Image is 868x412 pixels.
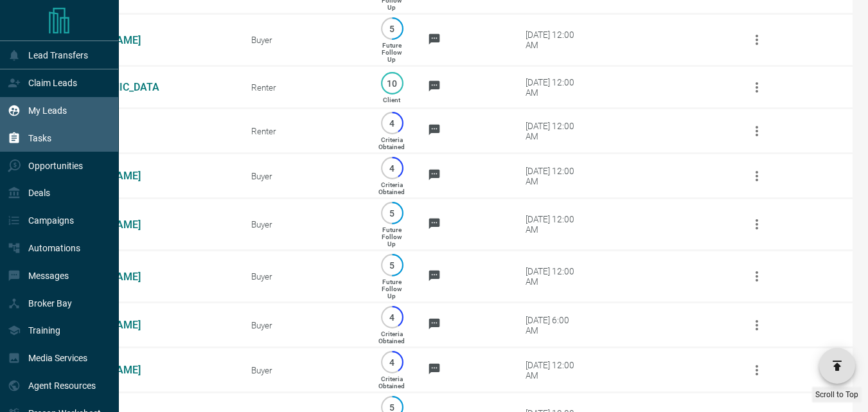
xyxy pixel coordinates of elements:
span: Scroll to Top [815,390,858,399]
div: [DATE] 12:00 AM [526,77,580,98]
div: [DATE] 12:00 AM [526,360,580,381]
div: Buyer [251,320,356,330]
p: 5 [387,24,397,33]
p: 5 [387,208,397,218]
div: [DATE] 12:00 AM [526,266,580,287]
div: [DATE] 6:00 AM [526,315,580,336]
p: 5 [387,260,397,270]
p: Criteria Obtained [378,375,405,390]
p: 4 [387,357,397,367]
div: Buyer [251,271,356,282]
div: Renter [251,82,356,93]
p: Future Follow Up [382,226,402,247]
div: [DATE] 12:00 AM [526,214,580,235]
p: Criteria Obtained [378,136,405,150]
p: Criteria Obtained [378,181,405,195]
div: [DATE] 12:00 AM [526,166,580,186]
div: Buyer [251,171,356,181]
p: 10 [387,78,397,88]
p: 5 [387,402,397,412]
p: Criteria Obtained [378,330,405,345]
p: Future Follow Up [382,278,402,300]
p: Future Follow Up [382,42,402,63]
p: 4 [387,118,397,128]
p: Client [383,96,400,103]
div: [DATE] 12:00 AM [526,30,580,50]
p: 4 [387,312,397,322]
div: Buyer [251,219,356,229]
div: Buyer [251,35,356,45]
p: 4 [387,163,397,173]
div: Renter [251,126,356,136]
div: [DATE] 12:00 AM [526,121,580,141]
div: Buyer [251,365,356,375]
